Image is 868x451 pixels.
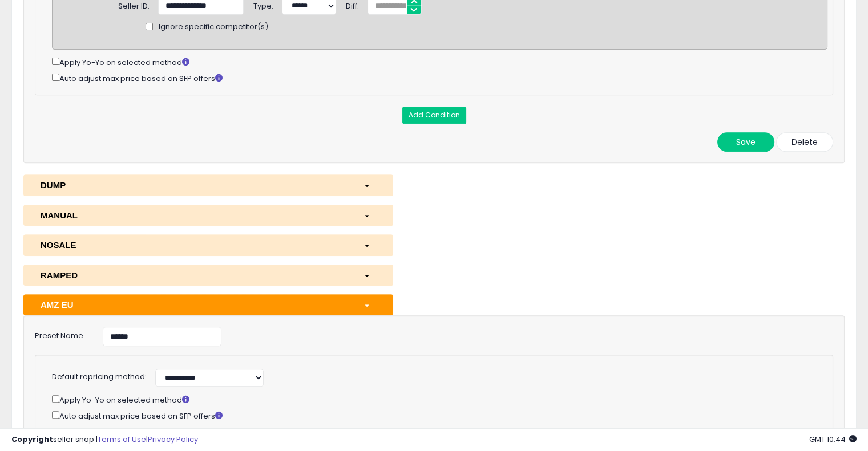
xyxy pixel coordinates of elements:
button: AMZ EU [23,294,393,315]
label: Default repricing method: [52,372,147,383]
span: Ignore specific competitor(s) [159,22,268,32]
div: AMZ EU [32,299,355,311]
button: Delete [776,132,833,152]
div: Apply Yo-Yo on selected method [52,55,827,68]
button: Add Condition [402,107,466,124]
a: Privacy Policy [148,434,198,445]
a: Terms of Use [98,434,146,445]
button: NOSALE [23,234,393,255]
div: Auto adjust max price based on SFP offers [52,409,812,422]
div: RAMPED [32,269,355,281]
label: Preset Name [26,327,94,342]
button: DUMP [23,174,393,196]
div: MANUAL [32,209,355,221]
div: Apply Yo-Yo on selected method [52,393,812,406]
strong: Copyright [11,434,53,445]
div: seller snap | | [11,434,198,445]
span: 2025-10-6 10:44 GMT [809,434,857,445]
div: Auto adjust max price based on SFP offers [52,71,827,84]
button: MANUAL [23,205,393,226]
div: DUMP [32,179,355,191]
button: RAMPED [23,265,393,286]
button: Save [717,132,774,152]
div: NOSALE [32,239,355,251]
